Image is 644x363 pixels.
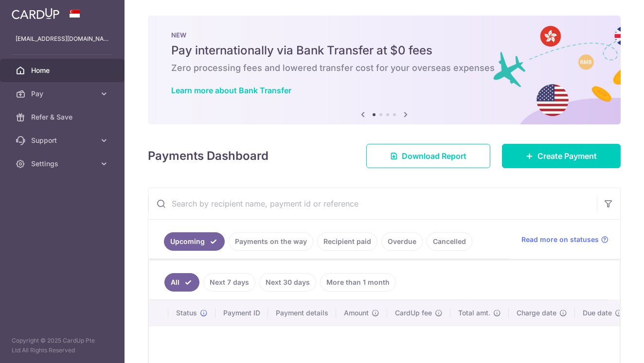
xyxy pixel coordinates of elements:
[402,150,466,162] span: Download Report
[427,232,472,251] a: Cancelled
[395,308,432,318] span: CardUp fee
[521,235,599,244] span: Read more on statuses
[203,273,255,292] a: Next 7 days
[537,150,597,162] span: Create Payment
[458,308,490,318] span: Total amt.
[171,86,291,95] a: Learn more about Bank Transfer
[171,43,597,58] h5: Pay internationally via Bank Transfer at $0 fees
[31,66,95,75] span: Home
[171,62,597,74] h6: Zero processing fees and lowered transfer cost for your overseas expenses
[344,308,369,318] span: Amount
[317,232,377,251] a: Recipient paid
[171,31,597,39] p: NEW
[31,89,95,99] span: Pay
[502,144,621,168] a: Create Payment
[517,308,556,318] span: Charge date
[215,300,268,326] th: Payment ID
[31,112,95,122] span: Refer & Save
[16,34,109,44] p: [EMAIL_ADDRESS][DOMAIN_NAME]
[521,235,608,244] a: Read more on statuses
[229,232,313,251] a: Payments on the way
[164,273,199,292] a: All
[31,159,95,169] span: Settings
[31,136,95,145] span: Support
[583,308,612,318] span: Due date
[164,232,225,251] a: Upcoming
[366,144,490,168] a: Download Report
[381,232,423,251] a: Overdue
[148,16,621,124] img: Bank transfer banner
[12,8,59,19] img: CardUp
[148,188,597,219] input: Search by recipient name, payment id or reference
[268,300,336,326] th: Payment details
[259,273,316,292] a: Next 30 days
[176,308,197,318] span: Status
[320,273,396,292] a: More than 1 month
[148,147,268,165] h4: Payments Dashboard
